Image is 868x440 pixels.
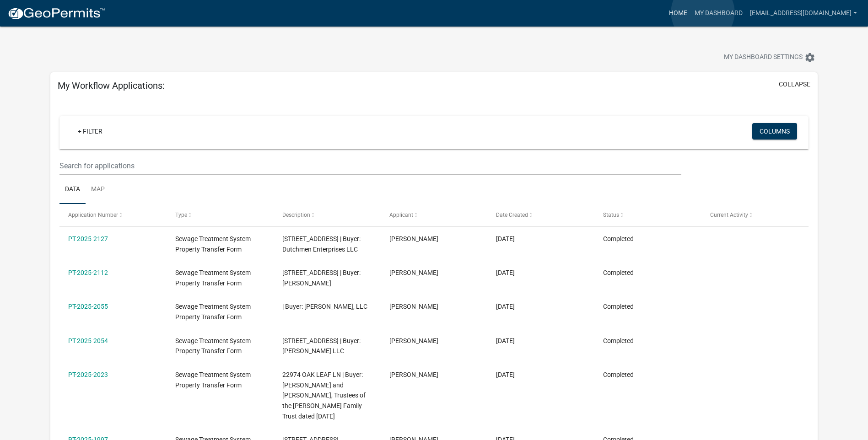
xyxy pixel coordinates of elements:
[175,371,251,389] span: Sewage Treatment System Property Transfer Form
[68,235,108,242] a: PT-2025-2127
[752,123,797,140] button: Columns
[496,337,515,344] span: 08/12/2025
[389,235,438,242] span: DACIA TEBERG
[594,204,701,226] datatable-header-cell: Status
[175,235,251,253] span: Sewage Treatment System Property Transfer Form
[58,80,165,91] h5: My Workflow Applications:
[496,212,528,218] span: Date Created
[717,48,823,66] button: My Dashboard Settingssettings
[389,337,438,344] span: DACIA TEBERG
[282,269,361,287] span: 33775 US HWY 59 | Buyer: Tavis Stramer
[389,269,438,276] span: DACIA TEBERG
[665,5,691,22] a: Home
[59,204,167,226] datatable-header-cell: Application Number
[59,175,86,204] a: Data
[282,212,310,218] span: Description
[175,303,251,321] span: Sewage Treatment System Property Transfer Form
[282,337,361,355] span: 12899 345TH AVE | Buyer: Jordy Scot LLC
[701,204,809,226] datatable-header-cell: Current Activity
[603,303,634,310] span: Completed
[380,204,487,226] datatable-header-cell: Applicant
[691,5,746,22] a: My Dashboard
[175,337,251,355] span: Sewage Treatment System Property Transfer Form
[779,80,810,89] button: collapse
[68,371,108,378] a: PT-2025-2023
[389,303,438,310] span: DACIA TEBERG
[496,371,515,378] span: 08/11/2025
[70,123,110,140] a: + Filter
[167,204,274,226] datatable-header-cell: Type
[804,52,815,63] i: settings
[282,371,366,420] span: 22974 OAK LEAF LN | Buyer: John D. Tysver and Dara L. Tysver, Trustees of the Tysver Family Trust...
[496,235,515,242] span: 08/20/2025
[724,52,803,63] span: My Dashboard Settings
[389,212,413,218] span: Applicant
[603,371,634,378] span: Completed
[603,269,634,276] span: Completed
[496,269,515,276] span: 08/19/2025
[746,5,861,22] a: [EMAIL_ADDRESS][DOMAIN_NAME]
[175,269,251,287] span: Sewage Treatment System Property Transfer Form
[59,156,681,175] input: Search for applications
[282,303,367,310] span: | Buyer: Jordy Scot, LLC
[68,212,118,218] span: Application Number
[68,337,108,344] a: PT-2025-2054
[496,303,515,310] span: 08/13/2025
[282,235,361,253] span: 211 LINCOLN AVE W | Buyer: Dutchmen Enterprises LLC
[603,212,619,218] span: Status
[603,235,634,242] span: Completed
[175,212,187,218] span: Type
[710,212,748,218] span: Current Activity
[603,337,634,344] span: Completed
[274,204,381,226] datatable-header-cell: Description
[389,371,438,378] span: DACIA TEBERG
[68,269,108,276] a: PT-2025-2112
[86,175,110,204] a: Map
[487,204,594,226] datatable-header-cell: Date Created
[68,303,108,310] a: PT-2025-2055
